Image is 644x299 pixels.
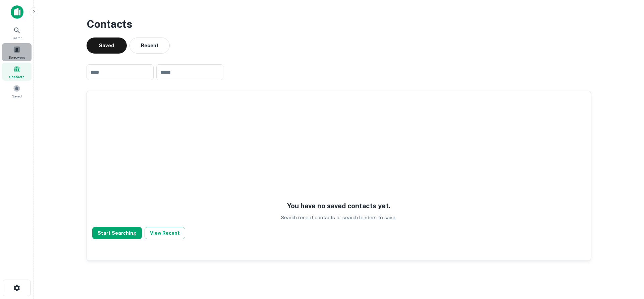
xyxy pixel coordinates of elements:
button: View Recent [145,227,185,239]
p: Search recent contacts or search lenders to save. [281,214,396,222]
img: capitalize-icon.png [11,5,23,19]
span: Search [11,35,22,41]
span: Borrowers [9,55,25,60]
h5: You have no saved contacts yet. [287,201,390,211]
a: Search [2,24,32,42]
span: Contacts [9,74,24,79]
button: Recent [129,38,170,54]
a: Saved [2,82,32,100]
a: Contacts [2,63,32,81]
button: Start Searching [92,227,142,239]
h3: Contacts [87,16,591,32]
a: Borrowers [2,43,32,61]
button: Saved [87,38,127,54]
span: Saved [12,93,22,99]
